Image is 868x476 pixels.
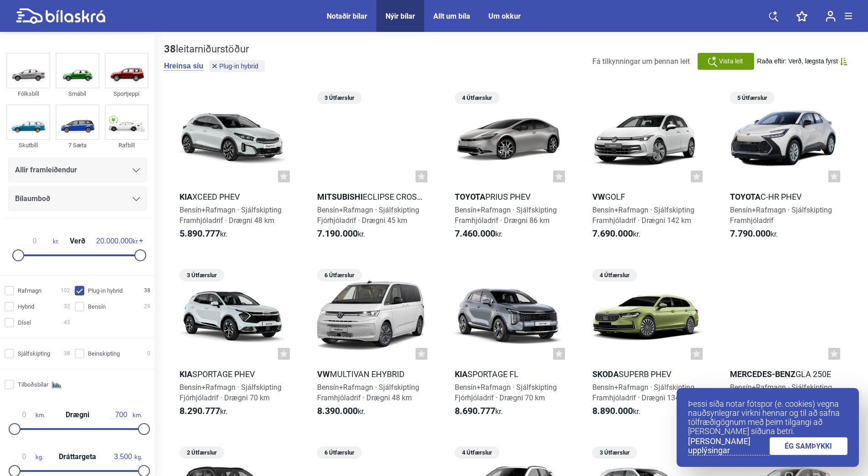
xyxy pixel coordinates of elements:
[757,57,838,65] span: Raða eftir: Verð, lægsta fyrst
[171,88,294,248] a: KiaXCeed PHEVBensín+Rafmagn · SjálfskiptingFramhjóladrif · Drægni 48 km5.890.777kr.
[184,269,220,281] span: 3 Útfærslur
[455,228,495,239] b: 7.460.000
[584,191,707,202] h2: Golf
[730,192,760,202] b: Toyota
[592,369,619,379] b: Skoda
[385,12,415,21] div: Nýir bílar
[209,60,265,72] button: Plug-in hybrid
[592,228,633,239] b: 7.690.000
[447,266,570,425] a: KiaSportage FLBensín+Rafmagn · SjálfskiptingFjórhjóladrif · Drægni 70 km8.690.777kr.
[180,228,227,239] span: kr.
[112,453,142,461] span: kg.
[96,237,139,245] span: kr.
[171,191,294,202] h2: XCeed PHEV
[144,286,150,295] span: 38
[322,446,357,459] span: 6 Útfærslur
[722,191,845,202] h2: C-HR PHEV
[433,12,470,21] a: Allt um bíla
[164,43,267,55] div: leitarniðurstöður
[447,88,570,248] a: 4 ÚtfærslurToyotaPrius PHEVBensín+Rafmagn · SjálfskiptingFramhjóladrif · Drægni 86 km7.460.000kr.
[447,191,570,202] h2: Prius PHEV
[722,369,845,379] h2: GLA 250e
[164,62,203,71] button: Hreinsa síu
[317,383,419,402] span: Bensín+Rafmagn · Sjálfskipting Framhjóladrif · Drægni 48 km
[592,383,694,402] span: Bensín+Rafmagn · Sjálfskipting Framhjóladrif · Drægni 134 km
[730,228,778,239] span: kr.
[317,228,358,239] b: 7.190.000
[67,238,87,245] span: Verð
[147,349,150,358] span: 0
[688,437,770,455] a: [PERSON_NAME] upplýsingar
[15,192,50,205] span: Bílaumboð
[56,453,98,460] span: Dráttargeta
[63,411,92,419] span: Drægni
[317,206,419,225] span: Bensín+Rafmagn · Sjálfskipting Fjórhjóladrif · Drægni 45 km
[322,269,357,281] span: 6 Útfærslur
[730,206,832,225] span: Bensín+Rafmagn · Sjálfskipting Framhjóladrif
[592,228,640,239] span: kr.
[730,228,770,239] b: 7.790.000
[455,206,557,225] span: Bensín+Rafmagn · Sjálfskipting Framhjóladrif · Drægni 86 km
[105,140,149,150] div: Rafbíll
[597,269,632,281] span: 4 Útfærslur
[734,92,770,104] span: 5 Útfærslur
[722,88,845,248] a: 5 ÚtfærslurToyotaC-HR PHEVBensín+Rafmagn · SjálfskiptingFramhjóladrif7.790.000kr.
[180,192,192,202] b: Kia
[592,406,640,417] span: kr.
[180,206,282,225] span: Bensín+Rafmagn · Sjálfskipting Framhjóladrif · Drægni 48 km
[219,63,258,69] span: Plug-in hybrid
[584,369,707,379] h2: Superb PHEV
[455,369,467,379] b: Kia
[180,406,227,417] span: kr.
[322,92,357,104] span: 3 Útfærslur
[64,302,70,311] span: 32
[13,453,43,461] span: kg.
[56,140,99,150] div: 7 Sæta
[105,88,149,99] div: Sportjeppi
[455,383,557,402] span: Bensín+Rafmagn · Sjálfskipting Fjórhjóladrif · Drægni 70 km
[309,266,432,425] a: 6 ÚtfærslurVWMultivan eHybridBensín+Rafmagn · SjálfskiptingFramhjóladrif · Drægni 48 km8.390.000kr.
[317,405,358,416] b: 8.390.000
[730,383,832,402] span: Bensín+Rafmagn · Sjálfskipting Framhjóladrif · Drægni 74 km
[171,369,294,379] h2: Sportage PHEV
[88,302,106,311] span: Bensín
[144,302,150,311] span: 29
[488,12,521,21] div: Um okkur
[826,10,836,22] img: user-login.svg
[18,318,31,327] span: Dísel
[592,57,690,66] span: Fá tilkynningar um þennan leit
[455,406,503,417] span: kr.
[180,383,282,402] span: Bensín+Rafmagn · Sjálfskipting Fjórhjóladrif · Drægni 70 km
[18,380,48,389] span: Tilboðsbílar
[16,237,59,245] span: kr.
[180,405,220,416] b: 8.290.777
[64,349,70,358] span: 38
[597,446,632,459] span: 3 Útfærslur
[18,286,41,295] span: Rafmagn
[180,369,192,379] b: Kia
[164,43,176,55] b: 38
[459,446,495,459] span: 4 Útfærslur
[309,369,432,379] h2: Multivan eHybrid
[171,266,294,425] a: 3 ÚtfærslurKiaSportage PHEVBensín+Rafmagn · SjálfskiptingFjórhjóladrif · Drægni 70 km8.290.777kr.
[6,88,50,99] div: Fólksbíll
[688,399,847,436] p: Þessi síða notar fótspor (e. cookies) vegna nauðsynlegrar virkni hennar og til að safna tölfræðig...
[13,411,45,419] span: km.
[15,164,77,176] span: Allir framleiðendur
[88,286,123,295] span: Plug-in hybrid
[309,88,432,248] a: 3 ÚtfærslurMitsubishiEclipse Cross PHEVBensín+Rafmagn · SjálfskiptingFjórhjóladrif · Drægni 45 km...
[327,12,367,21] div: Notaðir bílar
[61,286,70,295] span: 102
[455,192,485,202] b: Toyota
[770,437,848,455] a: ÉG SAMÞYKKI
[56,88,99,99] div: Smábíl
[317,369,330,379] b: VW
[317,406,365,417] span: kr.
[317,228,365,239] span: kr.
[592,206,694,225] span: Bensín+Rafmagn · Sjálfskipting Framhjóladrif · Drægni 142 km
[88,349,120,358] span: Beinskipting
[592,405,633,416] b: 8.890.000
[592,192,605,202] b: VW
[18,349,50,358] span: Sjálfskipting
